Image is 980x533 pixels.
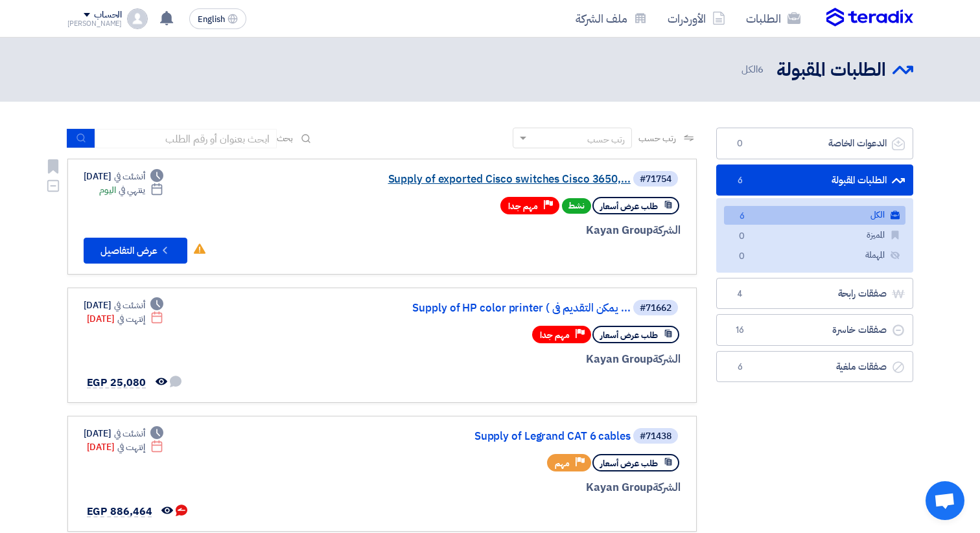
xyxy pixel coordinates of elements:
div: رتب حسب [587,133,625,146]
div: #71662 [640,304,671,313]
div: [DATE] [84,299,164,312]
span: EGP 25,080 [87,375,146,391]
span: الشركة [653,479,681,495]
div: #71754 [640,175,671,184]
a: الدعوات الخاصة0 [716,128,913,159]
span: الكل [741,62,766,77]
span: 6 [732,361,748,374]
span: 0 [734,250,750,264]
span: الشركة [653,222,681,238]
a: الأوردرات [657,3,736,34]
a: الطلبات المقبولة6 [716,164,913,196]
input: ابحث بعنوان أو رقم الطلب [95,129,277,148]
span: الشركة [653,351,681,367]
button: English [189,8,246,29]
div: Kayan Group [369,479,681,496]
span: إنتهت في [117,440,145,454]
span: رتب حسب [638,131,675,145]
span: طلب عرض أسعار [600,457,658,470]
span: مهم [555,457,570,470]
span: طلب عرض أسعار [600,329,658,341]
a: الكل [724,206,905,225]
span: 6 [758,62,764,76]
a: المميزة [724,226,905,245]
span: 6 [734,210,750,223]
span: أنشئت في [114,427,145,440]
div: [DATE] [87,312,164,326]
span: 0 [732,137,748,150]
a: Supply of Legrand CAT 6 cables [371,431,631,442]
span: أنشئت في [114,170,145,183]
span: 4 [732,288,748,301]
a: Supply of exported Cisco switches Cisco 3650,... [371,174,631,185]
div: Kayan Group [369,222,681,239]
a: Supply of HP color printer ( يمكن التقديم فى ... [371,302,631,314]
div: #71438 [640,432,671,441]
span: أنشئت في [114,299,145,312]
span: 0 [734,230,750,244]
span: ينتهي في [119,183,145,197]
div: [DATE] [84,427,164,440]
div: الحساب [94,10,122,21]
span: مهم جدا [508,200,538,212]
h2: الطلبات المقبولة [776,58,886,83]
a: صفقات ملغية6 [716,351,913,383]
div: [DATE] [84,170,164,183]
img: profile_test.png [127,8,148,29]
a: المهملة [724,246,905,265]
div: [DATE] [87,440,164,454]
div: [PERSON_NAME] [67,20,122,27]
img: Teradix logo [826,8,913,27]
div: اليوم [99,183,163,197]
div: Kayan Group [369,351,681,368]
span: EGP 886,464 [87,504,152,519]
span: English [198,15,225,24]
span: مهم جدا [540,329,570,341]
span: نشط [562,198,591,214]
a: صفقات رابحة4 [716,278,913,310]
span: 16 [732,324,748,337]
a: ملف الشركة [565,3,657,34]
a: صفقات خاسرة16 [716,314,913,346]
button: عرض التفاصيل [84,238,187,264]
a: الطلبات [736,3,811,34]
span: بحث [277,131,294,145]
div: Open chat [926,481,964,520]
span: إنتهت في [117,312,145,326]
span: 6 [732,174,748,187]
span: طلب عرض أسعار [600,200,658,212]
